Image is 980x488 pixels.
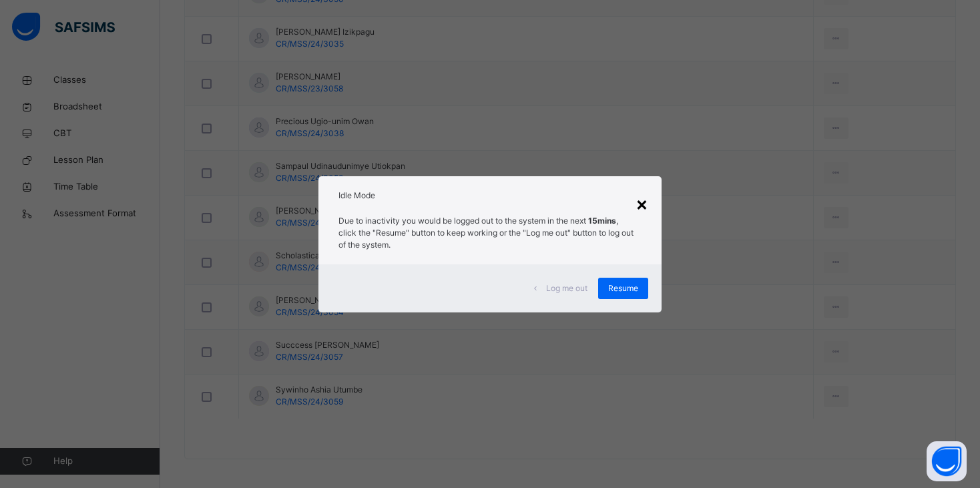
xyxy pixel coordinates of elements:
span: Log me out [546,282,587,294]
h2: Idle Mode [338,190,642,202]
div: × [636,190,648,218]
strong: 15mins [588,216,616,226]
button: Open asap [927,441,967,481]
span: Resume [608,282,638,294]
p: Due to inactivity you would be logged out to the system in the next , click the "Resume" button t... [338,215,642,251]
